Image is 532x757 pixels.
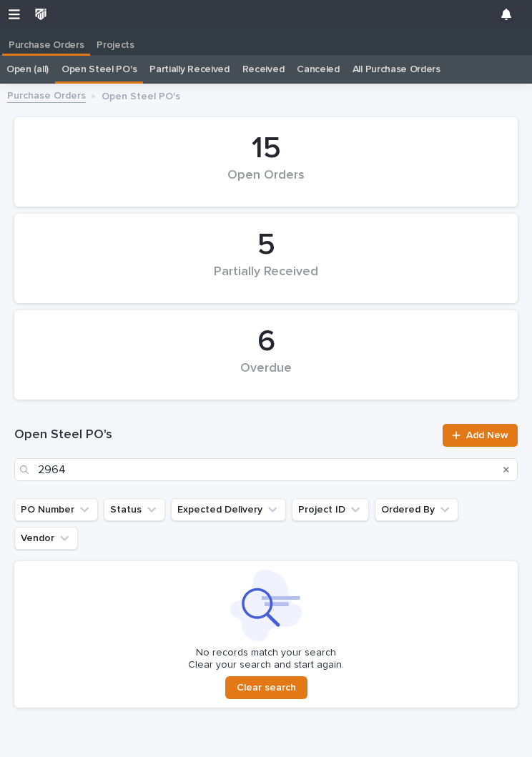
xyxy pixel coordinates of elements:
[353,55,440,84] a: All Purchase Orders
[7,86,86,103] a: Purchase Orders
[237,681,296,694] span: Clear search
[297,55,340,84] a: Canceled
[14,498,98,521] button: PO Number
[14,527,78,550] button: Vendor
[39,324,493,360] div: 6
[225,676,307,699] button: Clear search
[39,361,493,391] div: Overdue
[292,498,369,521] button: Project ID
[2,29,90,54] a: Purchase Orders
[9,29,84,51] p: Purchase Orders
[375,498,458,521] button: Ordered By
[188,659,344,671] p: Clear your search and start again.
[23,647,509,659] p: No records match your search
[171,498,286,521] button: Expected Delivery
[61,55,137,84] a: Open Steel PO's
[466,430,508,440] span: Add New
[39,227,493,263] div: 5
[39,264,493,295] div: Partially Received
[14,458,518,481] input: Search
[90,29,141,56] a: Projects
[443,424,518,447] a: Add New
[102,87,180,103] p: Open Steel PO's
[31,5,50,24] img: wkUhmAIORKewsuZNaXNB
[39,168,493,198] div: Open Orders
[39,131,493,167] div: 15
[104,498,165,521] button: Status
[97,29,134,51] p: Projects
[6,55,49,84] a: Open (all)
[242,55,285,84] a: Received
[14,427,434,444] h1: Open Steel PO's
[149,55,229,84] a: Partially Received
